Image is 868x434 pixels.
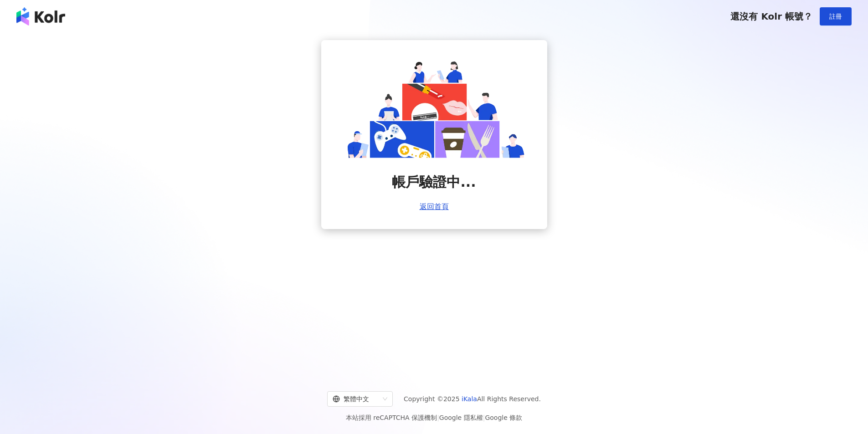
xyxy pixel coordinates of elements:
button: 註冊 [820,7,852,26]
a: iKala [462,395,477,403]
span: 帳戶驗證中... [392,173,476,192]
span: Copyright © 2025 All Rights Reserved. [404,393,541,404]
a: Google 條款 [485,414,522,421]
span: | [437,414,439,421]
img: logo [16,7,65,26]
img: account is verifying [343,58,525,158]
span: 本站採用 reCAPTCHA 保護機制 [346,412,522,423]
span: 還沒有 Kolr 帳號？ [730,11,812,22]
a: 返回首頁 [420,203,449,211]
div: 繁體中文 [333,392,379,406]
span: 註冊 [829,13,842,20]
a: Google 隱私權 [439,414,483,421]
span: | [483,414,485,421]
